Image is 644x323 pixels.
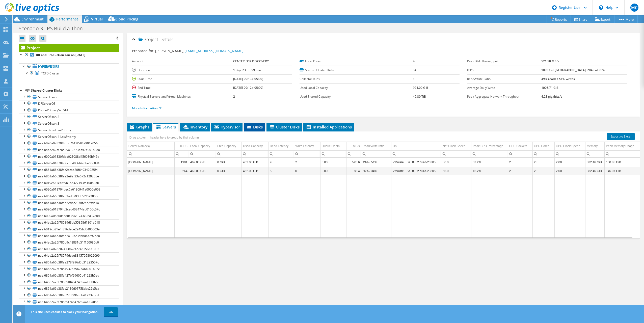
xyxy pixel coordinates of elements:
[233,68,261,72] b: 1 day, 23 hr, 59 min
[41,71,60,75] span: TCFD Cluster
[547,15,571,23] a: Reports
[19,173,119,180] a: naa.6861a66d38fae2e92f33a672c129255e
[19,160,119,166] a: naa.6090a018704d6c0b40c6f476be00d0d4
[393,143,397,149] div: OS
[413,59,415,63] b: 4
[607,133,635,140] a: Export to Excel
[532,142,554,151] td: CPU Cores Column
[294,158,320,167] td: Column Write Latency, Value 2
[413,68,416,72] b: 34
[554,167,585,175] td: Column CPU Clock Speed, Value 2.00
[294,150,320,157] td: Column Write Latency, Filter cell
[19,252,119,259] a: naa.64ed2a25f78579dcde83457058022099
[233,59,269,63] b: CENTER FOR DISCOVERY
[19,265,119,272] a: naa.64ed2a25f7854937a55b25a6400140be
[233,86,263,90] b: [DATE] 09:12 (-05:00)
[306,124,352,129] span: Installed Applications
[19,166,119,173] a: naa.6861a66d38fac2ccae20f649342925f4
[19,186,119,193] a: naa.6090a018704dec5a6180941a0000e008
[56,17,78,21] span: Performance
[132,68,233,73] label: Duration
[605,158,640,167] td: Column Peak Memory Usage, Value 160.88 GiB
[467,76,541,82] label: Read/Write Ratio
[532,150,554,157] td: Column CPU Cores, Filter cell
[413,94,426,99] b: 49.80 TiB
[19,259,119,265] a: naa.6861a66d38faa278f996d5b31223557c
[471,142,508,151] td: Peak CPU Percentage Column
[21,17,44,21] span: Environment
[532,158,554,167] td: Column CPU Cores, Value 28
[508,167,532,175] td: Column CPU Sockets, Value 2
[320,167,346,175] td: Column Queue Depth, Value 0.00
[19,219,119,226] a: naa.64ed2a25f78589d3de55358d1801a018
[361,142,391,151] td: Read/Write ratio Column
[471,150,508,157] td: Column Peak CPU Percentage, Filter cell
[295,143,314,149] div: Write Latency
[132,94,233,99] label: Physical Servers and Virtual Machines
[585,142,605,151] td: Memory Column
[189,142,216,151] td: Local Capacity Column
[190,143,210,149] div: Local Capacity
[19,272,119,279] a: naa.6861a66d38fa427bf99605b41223b5ad
[19,226,119,232] a: naa.6019cb31e4f816dade2945bd6400603e
[508,158,532,167] td: Column CPU Sockets, Value 2
[19,94,119,100] a: ServerOSsan
[19,299,119,305] a: naa.64ed2a25f785d9f74a47659aaf00a05a
[300,94,413,99] label: Used Shared Capacity
[216,150,241,157] td: Column Free Capacity, Filter cell
[361,158,391,167] td: Column Read/Write ratio, Value 49% / 51%
[19,285,119,292] a: naa.6861a66d38fac2139d91758ddc22e5ca
[19,193,119,199] a: naa.6861a66d38fa52ad5793d552f022858c
[541,59,559,63] b: 521.50 MB/s
[606,143,634,149] div: Peak Memory Usage
[541,77,575,81] b: 49% reads / 51% writes
[300,85,413,90] label: Used Local Capacity
[413,77,415,81] b: 1
[471,167,508,175] td: Column Peak CPU Percentage, Value 16.2%
[391,167,441,175] td: Column OS, Value VMware ESXi 8.0.2 build-23305546
[132,48,154,53] label: Prepared for:
[556,143,580,149] div: CPU Clock Speed
[19,153,119,160] a: naa.6090a01830fdde021088d456989bf46d
[294,142,320,151] td: Write Latency Column
[128,134,200,141] div: Drag a column header here to group by that column
[19,199,119,206] a: naa.6861a66d38fab22dbc2376f24b29d51a
[300,59,413,64] label: Local Disks
[19,246,119,252] a: naa.6090a078207413fb2ef274615ba31002
[127,131,640,239] div: Data grid
[605,150,640,157] td: Column Peak Memory Usage, Filter cell
[132,59,233,64] label: Account
[19,70,119,76] a: TCFD Cluster
[216,167,241,175] td: Column Free Capacity, Value 0 GiB
[128,143,150,149] div: Server Name(s)
[214,124,240,129] span: Hypervisor
[19,133,119,140] a: ServerOSsan-4-LowPriority
[391,158,441,167] td: Column OS, Value VMware ESXi 8.0.2 build-23305546
[91,17,103,21] span: Virtual
[320,158,346,167] td: Column Queue Depth, Value 0.00
[19,279,119,285] a: naa.64ed2a25f785d9f04a47459aaf000022
[184,48,244,53] a: [EMAIL_ADDRESS][DOMAIN_NAME]
[614,15,638,23] a: More
[585,167,605,175] td: Column Memory, Value 382.46 GiB
[189,158,216,167] td: Column Local Capacity, Value 462.00 GiB
[346,150,361,157] td: Column MB/s, Filter cell
[269,167,294,175] td: Column Read Latency, Value 5
[270,143,288,149] div: Read Latency
[320,142,346,151] td: Queue Depth Column
[174,158,189,167] td: Column IOPS, Value 1901
[129,124,149,129] span: Graphs
[104,307,118,316] a: OK
[19,206,119,212] a: naa.6090a018704d3cad408474eb0100c07c
[36,53,85,57] b: DR and Production san on [DATE]
[19,52,119,58] a: DR and Production san on [DATE]
[269,158,294,167] td: Column Read Latency, Value 9
[189,150,216,157] td: Column Local Capacity, Filter cell
[19,232,119,239] a: naa.6861a66d38fae2a19523d6bd4a2925d8
[19,147,119,153] a: naa.64ed2a25f78529a12273e557e0018088
[571,15,591,23] a: Share
[16,26,91,31] h1: Scenario 3 - PS Build a Thon
[361,167,391,175] td: Column Read/Write ratio, Value 66% / 34%
[132,106,162,110] a: More Information
[269,124,300,129] span: Cluster Disks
